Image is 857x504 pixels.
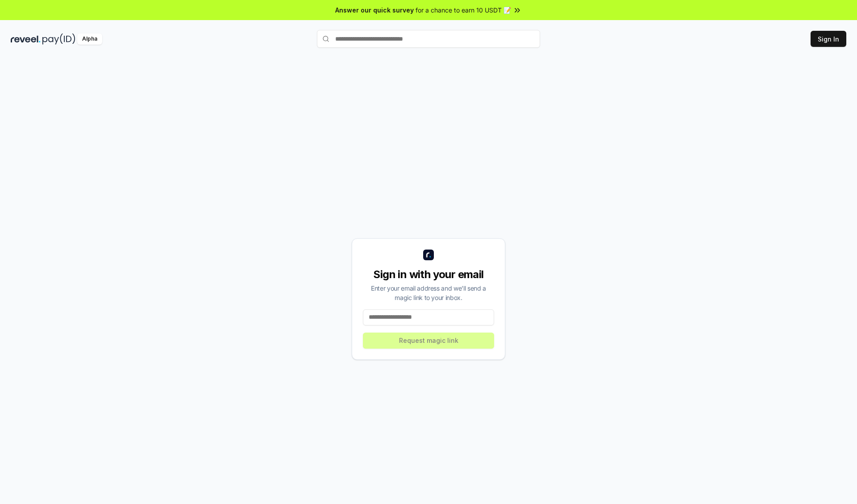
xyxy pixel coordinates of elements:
div: Sign in with your email [363,267,494,282]
img: pay_id [42,33,75,45]
span: for a chance to earn 10 USDT 📝 [416,5,511,15]
img: reveel_dark [11,33,41,45]
img: logo_small [423,250,434,260]
div: Enter your email address and we’ll send a magic link to your inbox. [363,283,494,302]
span: Answer our quick survey [335,5,414,15]
button: Sign In [811,31,846,47]
div: Alpha [77,33,102,45]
